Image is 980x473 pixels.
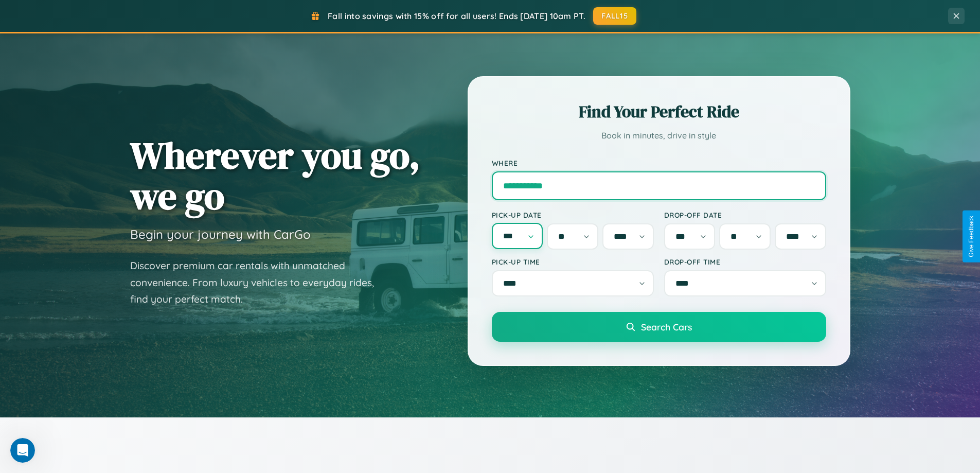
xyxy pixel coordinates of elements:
[664,211,826,219] label: Drop-off Date
[492,100,826,123] h2: Find Your Perfect Ride
[641,321,692,332] span: Search Cars
[968,216,975,257] div: Give Feedback
[492,312,826,342] button: Search Cars
[492,128,826,143] p: Book in minutes, drive in style
[593,7,636,25] button: FALL15
[664,257,826,266] label: Drop-off Time
[492,159,826,167] label: Where
[328,11,585,21] span: Fall into savings with 15% off for all users! Ends [DATE] 10am PT.
[130,135,420,216] h1: Wherever you go, we go
[492,211,654,219] label: Pick-up Date
[492,257,654,266] label: Pick-up Time
[130,257,387,308] p: Discover premium car rentals with unmatched convenience. From luxury vehicles to everyday rides, ...
[10,438,35,463] iframe: Intercom live chat
[130,226,311,242] h3: Begin your journey with CarGo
